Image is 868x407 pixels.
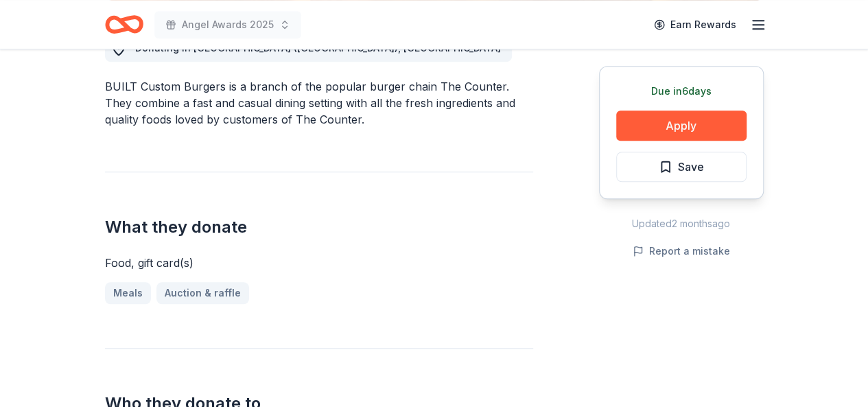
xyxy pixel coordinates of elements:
[105,216,533,238] h2: What they donate
[156,282,249,304] a: Auction & raffle
[678,158,704,176] span: Save
[105,255,533,271] div: Food, gift card(s)
[599,216,764,232] div: Updated 2 months ago
[105,78,533,128] div: BUILT Custom Burgers is a branch of the popular burger chain The Counter. They combine a fast and...
[646,12,744,37] a: Earn Rewards
[633,243,730,259] button: Report a mistake
[616,152,747,182] button: Save
[616,111,747,141] button: Apply
[616,83,747,100] div: Due in 6 days
[105,8,143,40] a: Home
[154,11,301,38] button: Angel Awards 2025
[182,16,274,33] span: Angel Awards 2025
[105,282,151,304] a: Meals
